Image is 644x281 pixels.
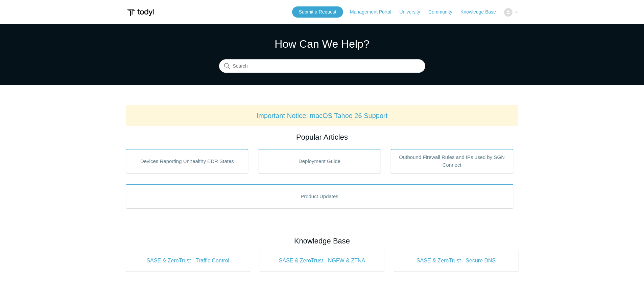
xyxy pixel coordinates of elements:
a: SASE & ZeroTrust - Traffic Control [126,250,250,272]
a: Important Notice: macOS Tahoe 26 Support [257,112,388,119]
a: Submit a Request [292,6,343,18]
img: Todyl Support Center Help Center home page [126,6,155,19]
span: SASE & ZeroTrust - NGFW & ZTNA [270,257,374,265]
a: Devices Reporting Unhealthy EDR States [126,149,248,173]
a: SASE & ZeroTrust - Secure DNS [394,250,518,272]
a: Knowledge Base [460,8,503,16]
h2: Knowledge Base [126,235,518,247]
a: SASE & ZeroTrust - NGFW & ZTNA [260,250,384,272]
h2: Popular Articles [126,132,518,143]
a: Product Updates [126,184,513,208]
input: Search [219,60,425,73]
h1: How Can We Help? [219,36,425,52]
span: SASE & ZeroTrust - Secure DNS [404,257,508,265]
a: University [399,8,427,16]
a: Management Portal [350,8,398,16]
a: Community [428,8,459,16]
a: Outbound Firewall Rules and IPs used by SGN Connect [391,149,513,173]
a: Deployment Guide [258,149,381,173]
span: SASE & ZeroTrust - Traffic Control [136,257,240,265]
